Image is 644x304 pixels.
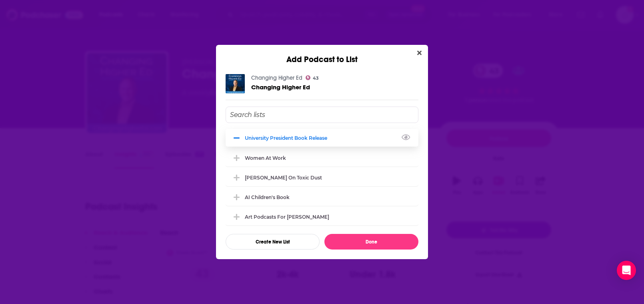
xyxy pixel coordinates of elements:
div: Art Podcasts for [PERSON_NAME] [245,214,329,220]
div: Women at Work [245,155,286,161]
div: Women at Work [226,149,418,167]
span: Changing Higher Ed [251,83,310,91]
button: View Link [327,139,332,140]
a: Changing Higher Ed [251,84,310,91]
input: Search lists [226,107,418,123]
div: AI Children's Book [245,194,290,200]
div: Open Intercom Messenger [617,261,636,280]
div: Add Podcast To List [226,107,418,250]
div: University President Book Release [226,129,418,147]
div: Add Podcast to List [216,45,428,64]
button: Close [414,48,425,58]
div: University President Book Release [245,135,332,141]
div: [PERSON_NAME] on Toxic Dust [245,175,322,181]
button: Create New List [226,234,320,250]
a: 43 [306,75,319,80]
div: Kevin Perry on Toxic Dust [226,169,418,186]
span: 43 [313,77,319,80]
img: Changing Higher Ed [226,74,245,93]
div: AI Children's Book [226,188,418,206]
div: Art Podcasts for Kim Martinez [226,208,418,225]
a: Changing Higher Ed [251,74,302,81]
button: Done [324,234,418,250]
